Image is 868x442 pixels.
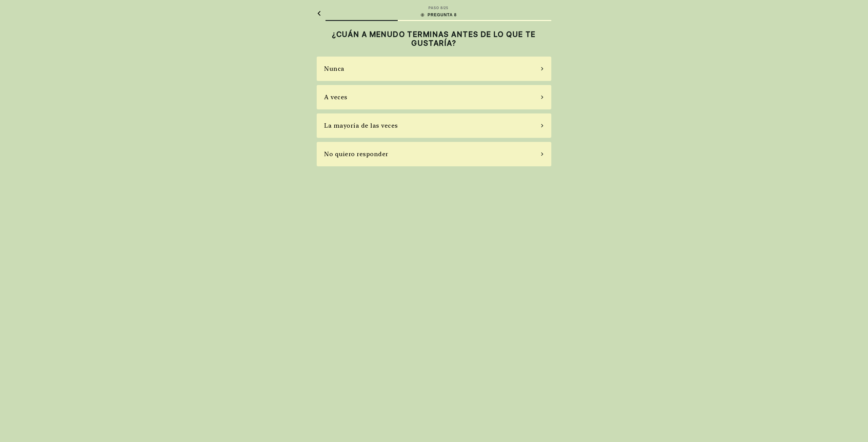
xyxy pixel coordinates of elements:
div: PASO 8 / 25 [429,5,449,10]
div: PREGUNTA 8 [420,12,457,18]
div: Nunca [324,64,344,73]
div: No quiero responder [324,149,389,159]
div: A veces [324,92,348,102]
div: La mayoría de las veces [324,121,398,130]
h2: ¿CUÁN A MENUDO TERMINAS ANTES DE LO QUE TE GUSTARÍA? [317,30,551,48]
